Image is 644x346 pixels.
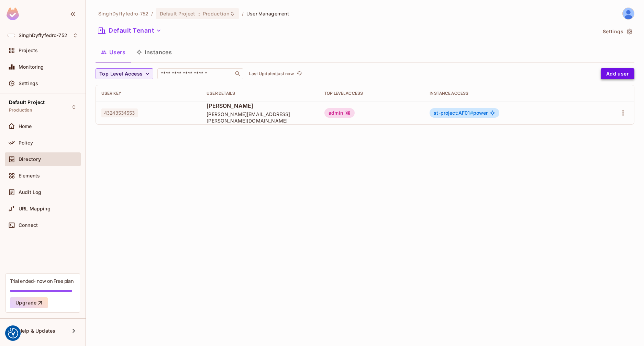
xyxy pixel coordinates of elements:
button: Consent Preferences [8,328,18,338]
span: # [470,110,473,116]
span: Settings [19,81,38,86]
li: / [242,10,244,17]
div: admin [324,108,355,118]
div: User Key [101,91,196,96]
div: User Details [207,91,313,96]
span: 43243534553 [101,108,138,117]
button: Upgrade [10,297,48,308]
span: Production [9,107,33,113]
span: [PERSON_NAME] [207,102,313,109]
div: Trial ended- now on Free plan [10,278,74,284]
span: Projects [19,48,38,53]
span: st-project:AF01 [434,110,473,116]
span: Production [203,10,230,17]
button: Users [96,44,131,61]
img: Revisit consent button [8,328,18,338]
img: SReyMgAAAABJRU5ErkJggg== [7,8,19,20]
button: Settings [600,26,634,37]
span: Home [19,124,32,129]
span: : [198,11,200,16]
span: Help & Updates [19,328,55,334]
button: Instances [131,44,177,61]
span: Elements [19,173,40,178]
span: refresh [297,70,302,77]
span: Top Level Access [99,70,143,78]
span: User Management [246,10,289,17]
span: Audit Log [19,189,41,195]
button: Top Level Access [96,68,153,79]
span: Monitoring [19,64,44,70]
button: Add user [601,68,634,79]
p: Last Updated just now [249,71,294,77]
span: power [434,110,488,116]
span: URL Mapping [19,206,51,211]
span: Connect [19,222,38,228]
button: refresh [295,70,303,78]
span: Default Project [9,100,45,105]
li: / [151,10,153,17]
span: the active workspace [98,10,148,17]
span: Default Project [160,10,196,17]
button: Default Tenant [96,25,164,36]
img: Pedro Brito [623,8,634,19]
span: Policy [19,140,33,146]
div: Top Level Access [324,91,419,96]
span: Click to refresh data [294,70,303,78]
span: Workspace: SinghDyffyfedro-752 [19,33,67,38]
span: Directory [19,157,41,162]
span: [PERSON_NAME][EMAIL_ADDRESS][PERSON_NAME][DOMAIN_NAME] [207,111,313,124]
div: Instance Access [430,91,584,96]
